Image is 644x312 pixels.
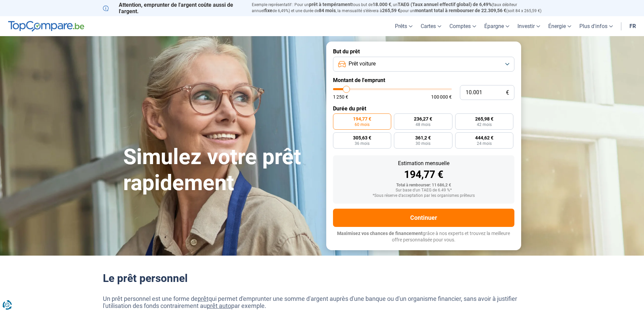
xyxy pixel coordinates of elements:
span: montant total à rembourser de 22.309,56 € [415,8,506,13]
a: Plus d'infos [575,16,617,36]
div: *Sous réserve d'acceptation par les organismes prêteurs [338,193,509,198]
span: 361,2 € [415,135,431,140]
p: grâce à nos experts et trouvez la meilleure offre personnalisée pour vous. [333,230,514,243]
div: 194,77 € [338,170,509,180]
span: 100 000 € [431,95,452,99]
span: 84 mois [319,8,336,13]
span: 42 mois [477,123,492,127]
span: 60 mois [355,123,370,127]
span: 305,63 € [353,135,371,140]
label: Montant de l'emprunt [333,77,514,83]
p: Attention, emprunter de l'argent coûte aussi de l'argent. [103,2,244,15]
div: Estimation mensuelle [338,161,509,166]
a: prêt [198,295,208,302]
a: Cartes [417,16,445,36]
span: 265,59 € [382,8,400,13]
span: 265,98 € [475,116,493,121]
h1: Simulez votre prêt rapidement [123,144,318,196]
a: Prêts [391,16,417,36]
span: 444,62 € [475,135,493,140]
p: Un prêt personnel est une forme de qui permet d'emprunter une somme d'argent auprès d'une banque ... [103,295,541,310]
p: Exemple représentatif : Pour un tous but de , un (taux débiteur annuel de 6,49%) et une durée de ... [252,2,541,14]
span: fixe [264,8,272,13]
span: 236,27 € [414,116,432,121]
label: But du prêt [333,48,514,55]
span: 24 mois [477,141,492,146]
a: Épargne [480,16,513,36]
span: 18.000 € [373,2,391,7]
span: 194,77 € [353,116,371,121]
button: Prêt voiture [333,57,514,72]
span: € [506,90,509,96]
span: prêt à tempérament [309,2,352,7]
span: 1 250 € [333,95,348,99]
span: Maximisez vos chances de financement [337,231,423,236]
a: Investir [513,16,544,36]
span: TAEG (Taux annuel effectif global) de 6,49% [398,2,492,7]
span: 36 mois [355,141,370,146]
span: Prêt voiture [349,60,376,68]
a: Énergie [544,16,575,36]
div: Sur base d'un TAEG de 6.49 %* [338,188,509,193]
a: prêt auto [207,302,231,309]
h2: Le prêt personnel [103,272,541,285]
img: TopCompare [8,21,84,32]
div: Total à rembourser: 11 686,2 € [338,183,509,188]
span: 30 mois [416,141,430,146]
a: Comptes [445,16,480,36]
span: 48 mois [416,123,430,127]
a: fr [625,16,640,36]
button: Continuer [333,209,514,227]
label: Durée du prêt [333,105,514,112]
